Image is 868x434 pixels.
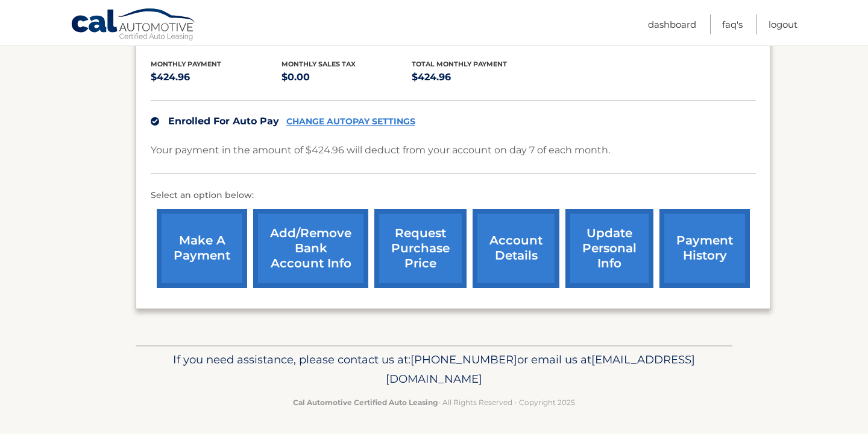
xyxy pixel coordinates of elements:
[281,60,356,68] span: Monthly sales Tax
[565,209,653,288] a: update personal info
[286,116,415,127] a: CHANGE AUTOPAY SETTINGS
[374,209,467,288] a: request purchase price
[769,14,797,34] a: Logout
[143,396,725,409] p: - All Rights Reserved - Copyright 2025
[412,69,542,86] p: $424.96
[253,209,368,288] a: Add/Remove bank account info
[151,69,281,86] p: $424.96
[293,398,438,407] strong: Cal Automotive Certified Auto Leasing
[151,60,221,68] span: Monthly Payment
[143,350,725,389] p: If you need assistance, please contact us at: or email us at
[151,142,610,159] p: Your payment in the amount of $424.96 will deduct from your account on day 7 of each month.
[659,209,750,288] a: payment history
[722,14,743,34] a: FAQ's
[157,209,247,288] a: make a payment
[412,60,507,68] span: Total Monthly Payment
[648,14,696,34] a: Dashboard
[168,115,279,127] span: Enrolled For Auto Pay
[151,117,159,126] img: check.svg
[151,188,756,203] p: Select an option below:
[281,69,412,86] p: $0.00
[410,353,517,366] span: [PHONE_NUMBER]
[71,8,197,43] a: Cal Automotive
[473,209,559,288] a: account details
